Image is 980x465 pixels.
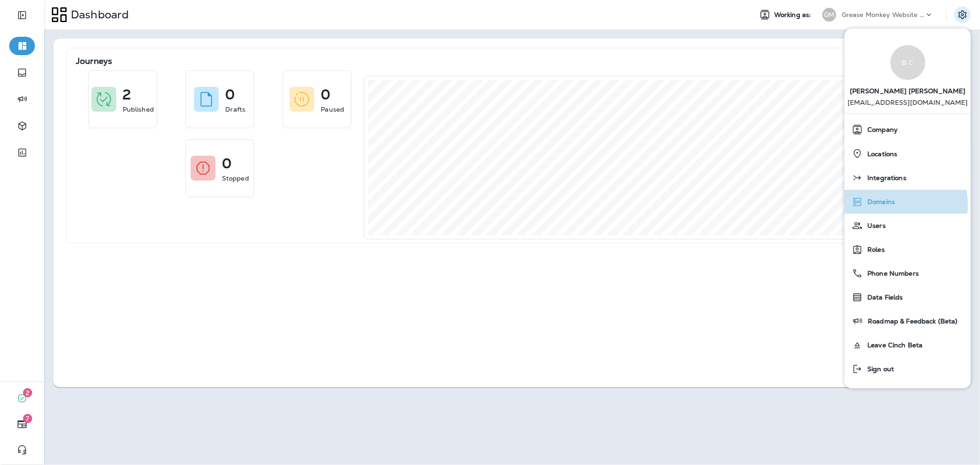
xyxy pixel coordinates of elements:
span: Locations [863,150,897,158]
button: Roles [844,238,971,261]
button: Integrations [844,166,971,190]
span: Integrations [863,174,906,182]
p: Paused [321,105,344,114]
p: Grease Monkey Website Coupons [842,11,924,18]
p: [EMAIL_ADDRESS][DOMAIN_NAME] [848,99,968,113]
span: Roles [863,246,885,254]
p: Dashboard [67,8,129,22]
button: Phone Numbers [844,261,971,285]
button: Data Fields [844,285,971,309]
button: Settings [954,6,971,23]
a: Phone Numbers [848,264,967,283]
span: Phone Numbers [863,270,919,278]
button: 2 [9,389,35,408]
button: Expand Sidebar [9,6,35,24]
span: 2 [23,388,32,397]
span: Leave Cinch Beta [863,341,923,349]
div: B C [890,45,925,80]
button: 7 [9,415,35,433]
p: Journeys [76,57,112,66]
p: Published [123,105,154,114]
p: 0 [222,159,232,168]
p: 0 [321,90,330,99]
a: Locations [848,144,967,163]
span: Company [863,126,898,134]
button: Leave Cinch Beta [844,333,971,357]
a: Users [848,216,967,235]
span: [PERSON_NAME] [PERSON_NAME] [850,80,966,99]
a: Data Fields [848,288,967,306]
button: Users [844,214,971,238]
a: Integrations [848,169,967,187]
button: Domains [844,190,971,214]
p: 0 [225,90,235,99]
span: Domains [863,198,895,206]
span: 7 [23,414,32,423]
a: Roles [848,240,967,259]
a: Roadmap & Feedback (Beta) [848,312,967,330]
button: Company [844,118,971,142]
a: B C[PERSON_NAME] [PERSON_NAME] [EMAIL_ADDRESS][DOMAIN_NAME] [844,36,971,113]
span: Roadmap & Feedback (Beta) [863,318,958,325]
p: 2 [123,90,131,99]
p: Stopped [222,174,249,183]
span: Data Fields [863,294,903,301]
span: Users [863,222,886,230]
p: Drafts [225,105,245,114]
div: GM [822,8,836,22]
a: Domains [848,193,967,211]
a: Company [848,120,967,139]
span: Working as: [774,11,813,19]
span: Sign out [863,365,894,373]
button: Roadmap & Feedback (Beta) [844,309,971,333]
button: Sign out [844,357,971,381]
button: Locations [844,142,971,166]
